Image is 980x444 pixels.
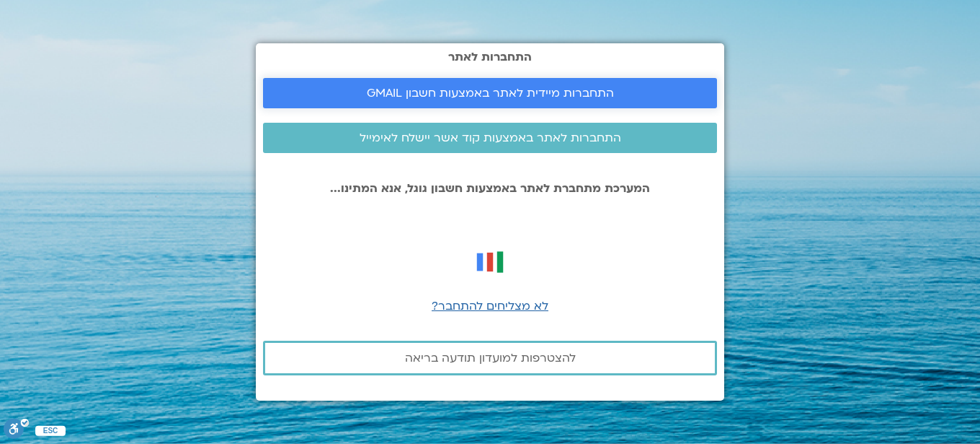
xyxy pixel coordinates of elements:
[263,341,717,375] a: להצטרפות למועדון תודעה בריאה
[263,78,717,108] a: התחברות מיידית לאתר באמצעות חשבון GMAIL
[263,182,717,195] p: המערכת מתחברת לאתר באמצעות חשבון גוגל, אנא המתינו...
[432,298,548,314] a: לא מצליחים להתחבר?
[263,51,717,64] h2: התחברות לאתר
[263,123,717,153] a: התחברות לאתר באמצעות קוד אשר יישלח לאימייל
[405,352,576,365] span: להצטרפות למועדון תודעה בריאה
[360,131,621,144] span: התחברות לאתר באמצעות קוד אשר יישלח לאימייל
[367,87,614,100] span: התחברות מיידית לאתר באמצעות חשבון GMAIL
